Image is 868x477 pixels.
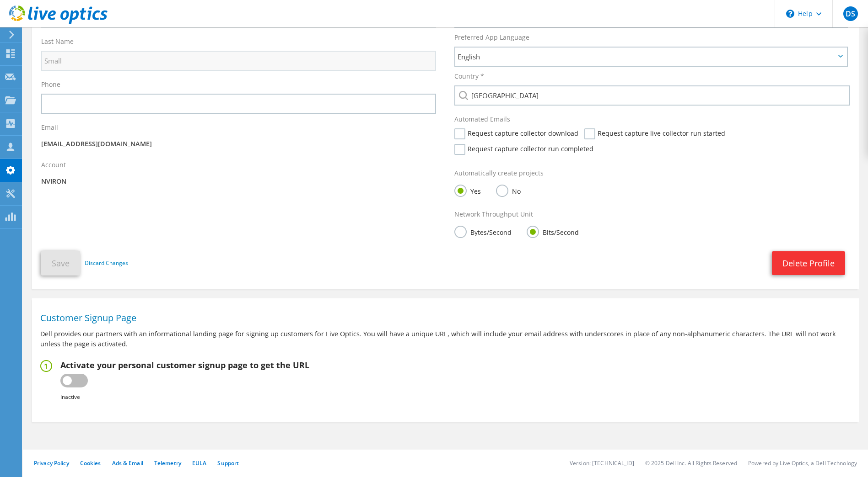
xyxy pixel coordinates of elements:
[454,185,481,196] label: Yes
[41,37,74,46] label: Last Name
[85,258,128,268] a: Discard Changes
[458,51,835,62] span: English
[454,169,544,178] label: Automatically create projects
[786,10,794,18] svg: \n
[570,459,634,467] li: Version: [TECHNICAL_ID]
[645,459,737,467] li: © 2025 Dell Inc. All Rights Reserved
[41,176,436,186] p: NVIRON
[217,459,239,467] a: Support
[192,459,206,467] a: EULA
[40,329,851,349] p: Dell provides our partners with an informational landing page for signing up customers for Live O...
[41,251,80,276] button: Save
[772,251,845,275] a: Delete Profile
[112,459,143,467] a: Ads & Email
[454,210,533,219] label: Network Throughput Unit
[454,128,578,139] label: Request capture collector download
[454,115,510,124] label: Automated Emails
[154,459,181,467] a: Telemetry
[454,144,593,155] label: Request capture collector run completed
[454,33,529,42] label: Preferred App Language
[41,139,436,149] p: [EMAIL_ADDRESS][DOMAIN_NAME]
[527,226,579,237] label: Bits/Second
[496,185,521,196] label: No
[41,80,60,89] label: Phone
[41,160,66,170] label: Account
[843,6,858,21] span: DS
[80,459,101,467] a: Cookies
[60,393,80,401] b: Inactive
[34,459,69,467] a: Privacy Policy
[748,459,857,467] li: Powered by Live Optics, a Dell Technology
[584,128,725,139] label: Request capture live collector run started
[41,123,58,132] label: Email
[454,72,484,81] label: Country *
[60,360,309,370] h2: Activate your personal customer signup page to get the URL
[40,313,846,323] h1: Customer Signup Page
[454,226,512,237] label: Bytes/Second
